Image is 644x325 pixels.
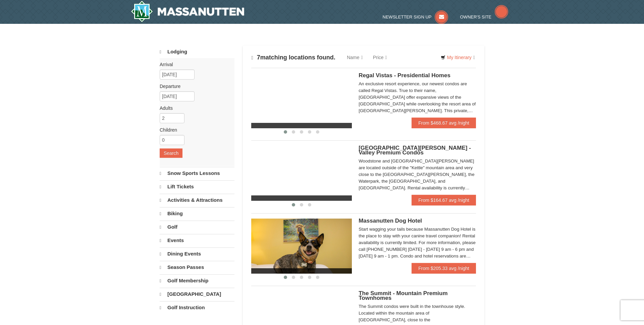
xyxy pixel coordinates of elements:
a: Owner's Site [460,14,508,19]
span: [GEOGRAPHIC_DATA][PERSON_NAME] - Valley Premium Condos [359,145,471,156]
span: Massanutten Dog Hotel [359,218,422,224]
a: [GEOGRAPHIC_DATA] [160,288,234,300]
label: Arrival [160,61,229,68]
div: An exclusive resort experience, our newest condos are called Regal Vistas. True to their name, [G... [359,81,476,114]
a: Golf [160,221,234,233]
a: Events [160,234,234,247]
a: Golf Membership [160,274,234,287]
a: Name [342,51,368,64]
a: Dining Events [160,247,234,260]
span: Newsletter Sign Up [383,14,432,19]
span: Regal Vistas - Presidential Homes [359,72,450,79]
label: Departure [160,83,229,90]
a: From $205.33 avg /night [412,263,476,274]
a: Biking [160,207,234,220]
a: Snow Sports Lessons [160,167,234,180]
label: Adults [160,105,229,111]
span: Owner's Site [460,14,492,19]
a: Season Passes [160,261,234,274]
a: From $164.67 avg /night [412,195,476,205]
a: Lift Tickets [160,180,234,193]
a: From $468.67 avg /night [412,118,476,128]
a: Activities & Attractions [160,194,234,206]
div: Woodstone and [GEOGRAPHIC_DATA][PERSON_NAME] are located outside of the "Kettle" mountain area an... [359,158,476,191]
a: Lodging [160,46,234,58]
div: Start wagging your tails because Massanutten Dog Hotel is the place to stay with your canine trav... [359,226,476,260]
a: Golf Instruction [160,301,234,314]
a: Massanutten Resort [131,1,244,22]
img: Massanutten Resort Logo [131,1,244,22]
a: Price [368,51,392,64]
a: Newsletter Sign Up [383,14,448,19]
button: Search [160,148,182,158]
label: Children [160,127,229,133]
a: My Itinerary [436,52,479,62]
span: The Summit - Mountain Premium Townhomes [359,290,447,301]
